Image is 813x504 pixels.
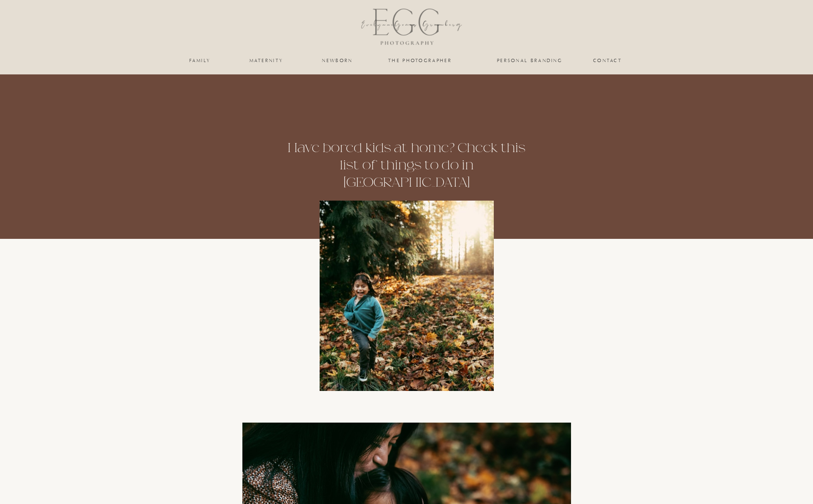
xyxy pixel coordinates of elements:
a: newborn [321,58,355,63]
a: family [184,58,217,63]
a: maternity [249,58,283,63]
h1: Have bored kids at home? Check this list of things to do in [GEOGRAPHIC_DATA] [284,139,530,191]
a: the photographer [379,58,461,63]
a: personal branding [496,58,564,63]
a: Contact [593,58,622,63]
img: boy running in the forest, things to do in beaverton [320,201,494,391]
